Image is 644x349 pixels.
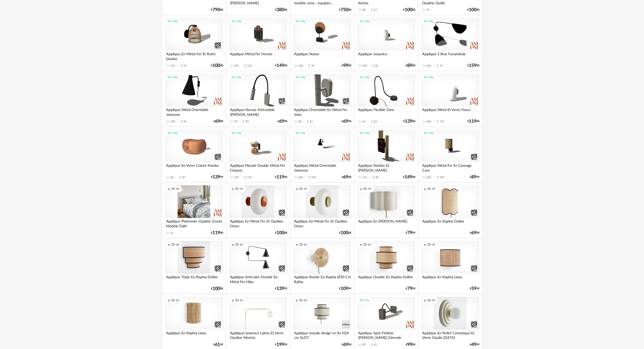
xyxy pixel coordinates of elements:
div: 3D HQ [165,130,180,136]
div: 41 [374,343,377,346]
div: 3D HQ [165,18,180,25]
div: € 99 [339,287,351,290]
div: 157 [170,64,175,68]
span: Download icon [243,64,247,68]
div: Applique Métal Orientable Jameson [293,162,351,172]
div: € 00 [467,8,479,12]
span: 3D IA [235,298,243,302]
span: 109 [341,287,348,290]
div: 3D HQ [229,74,244,81]
span: 3D IA [427,298,435,302]
div: Applique murale design en lin H24 cm SLOT [293,330,351,340]
a: 3D HQ Applique Murale Double Métal Fer Clepsos 347 Download icon 176 €11900 [226,127,289,182]
div: Applique En Verre Coloré Kinoko [165,162,223,172]
span: 3D IA [427,243,435,247]
span: 149 [277,64,284,67]
div: Applique Marbre Et [PERSON_NAME] [357,162,415,172]
a: 3D HQ Applique Métal Et Verre Fosca 306 Download icon 172 €11900 [419,71,481,126]
a: 3D HQ Applique Marbre Et [PERSON_NAME] 116 Download icon 48 €14900 [355,127,417,182]
div: € 00 [403,120,415,123]
span: 100 [277,231,284,235]
span: Download icon [372,64,375,68]
a: Creation icon 3D IA Applique En Raphia Lisoa €5999 [419,239,481,293]
span: Download icon [307,64,311,68]
div: 3D HQ [421,130,436,136]
span: Download icon [243,175,247,179]
div: € 98 [278,120,287,123]
span: 69 [215,120,220,123]
div: 28 [362,8,365,12]
div: € 00 [275,231,287,235]
span: 61 [215,343,220,346]
div: € 00 [275,175,287,179]
span: 139 [212,175,220,179]
span: 79 [407,287,412,290]
span: Download icon [436,120,439,123]
div: Applique Triple En Raphia Dolkie [165,274,223,284]
span: 149 [405,175,412,179]
div: 3D HQ [293,18,308,25]
span: Creation icon [423,187,426,191]
span: 100 [341,231,348,235]
div: Applique En Métal Fer Et Opaline Omer [293,218,351,228]
div: 11 [170,231,173,235]
a: 3D HQ Applique Métal Orientable Jameson 158 Download icon 96 €6900 [163,71,225,126]
div: € 00 [342,64,351,67]
div: 116 [362,176,367,179]
div: Applique En Raphia Lisoa [421,274,479,284]
span: Download icon [372,175,375,179]
span: 59 [471,287,476,290]
div: 50 [246,120,249,123]
div: Applique 2 Bras Funambule [421,51,479,61]
div: € 00 [213,120,223,123]
div: 172 [439,120,444,123]
span: 3D IA [427,187,435,191]
div: Applique Spot Finition [PERSON_NAME] Girevole [357,330,415,340]
div: € 99 [406,287,415,290]
a: Creation icon 3D IA Applique En Métal Fer Et Opaline Omer €10000 [290,183,353,238]
div: 3D HQ [421,18,436,25]
div: 64 [298,120,301,123]
span: 750 [341,8,348,12]
span: Creation icon [167,243,170,247]
div: Applique Naton [293,51,351,61]
span: 790 [212,8,220,12]
span: 119 [212,231,220,235]
a: 3D HQ Applique En Métal Fer Et Rotin Dankia 157 Download icon 94 €10000 [163,15,225,70]
div: € 00 [342,175,351,179]
div: Applique/liseuse Articulable [PERSON_NAME] [229,106,287,117]
div: € 00 [211,8,223,12]
span: Creation icon [423,298,426,302]
div: € 99 [213,343,223,346]
span: Download icon [436,175,439,179]
span: 139 [405,120,412,123]
span: 69 [343,175,348,179]
div: € 99 [470,175,479,179]
a: 3D HQ Applique/liseuse Articulable [PERSON_NAME] 99 Download icon 50 €6998 [226,71,289,126]
div: 48 [375,176,378,179]
div: 176 [247,176,252,179]
span: Creation icon [423,243,426,247]
span: 3D IA [171,298,179,302]
span: 3D IA [299,243,307,247]
div: 3D HQ [293,74,308,81]
span: Download icon [178,175,182,179]
div: 3D HQ [357,18,372,25]
div: 96 [183,120,186,123]
div: 306 [426,120,431,123]
span: Creation icon [295,243,298,247]
div: € 00 [406,64,415,67]
div: € 00 [275,64,287,67]
span: Download icon [180,120,183,123]
div: € 00 [403,8,415,12]
span: 69 [471,231,476,235]
div: Applique Double En Raphia Dolkie [357,274,415,284]
span: 119 [469,120,476,123]
div: 83 [362,343,365,346]
div: € 00 [211,231,223,235]
div: 347 [234,176,239,179]
div: € 98 [342,120,351,123]
div: 160 [298,64,303,68]
div: 74 [439,64,442,68]
span: 3D IA [171,187,179,191]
